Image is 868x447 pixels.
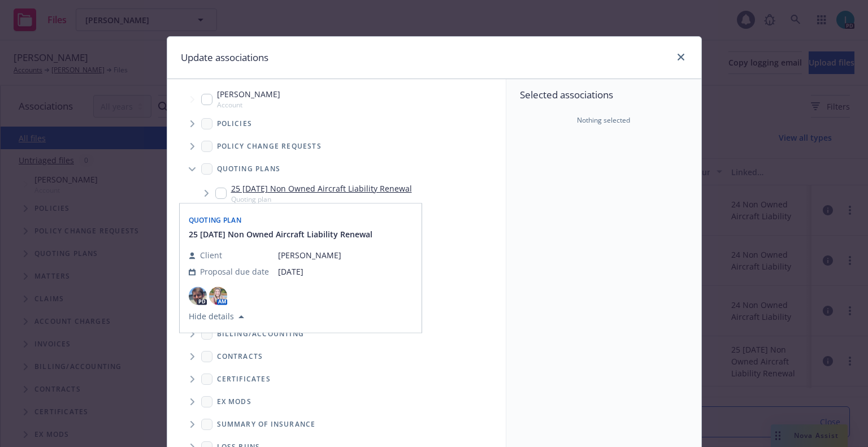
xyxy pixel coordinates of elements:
[217,120,253,127] span: Policies
[189,216,242,225] span: Quoting plan
[217,100,280,110] span: Account
[217,88,280,100] span: [PERSON_NAME]
[278,266,341,278] span: [DATE]
[184,310,249,323] button: Hide details
[217,398,251,405] span: Ex Mods
[217,166,281,172] span: Quoting plans
[181,50,268,65] h1: Update associations
[231,194,412,204] span: Quoting plan
[167,86,506,322] div: Tree Example
[674,50,688,64] a: close
[200,250,222,262] span: Client
[200,266,269,278] span: Proposal due date
[189,287,207,305] img: photo
[209,287,227,305] span: photoAM
[231,183,412,194] a: 25 [DATE] Non Owned Aircraft Liability Renewal
[577,115,630,125] span: Nothing selected
[189,229,372,241] button: 25 [DATE] Non Owned Aircraft Liability Renewal
[520,88,688,102] span: Selected associations
[189,287,207,305] span: photoPD
[278,250,341,262] span: [PERSON_NAME]
[217,353,263,360] span: Contracts
[217,376,271,383] span: Certificates
[209,287,227,305] img: photo
[217,143,322,150] span: Policy change requests
[217,421,316,428] span: Summary of insurance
